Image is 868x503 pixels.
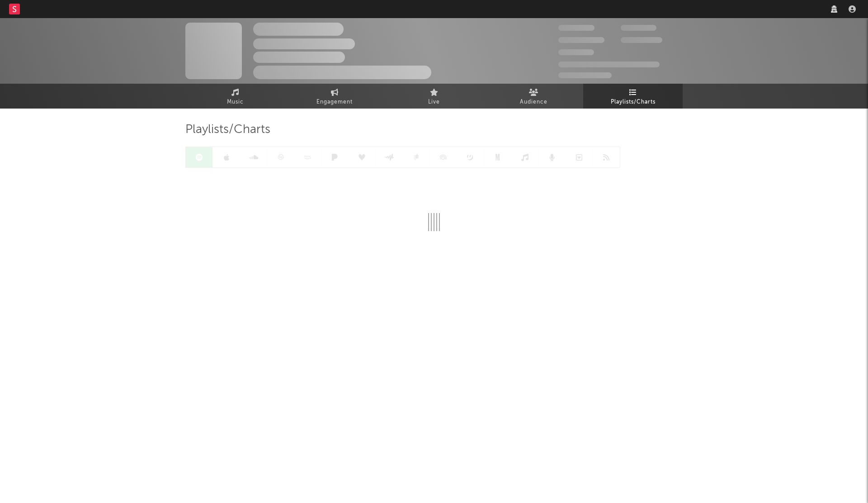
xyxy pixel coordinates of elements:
[621,37,662,43] span: 1,000,000
[558,72,612,78] span: Jump Score: 85.0
[558,37,604,43] span: 50,000,000
[611,97,656,108] span: Playlists/Charts
[558,25,594,31] span: 300,000
[558,49,594,55] span: 100,000
[285,84,384,109] a: Engagement
[185,124,270,135] span: Playlists/Charts
[384,84,484,109] a: Live
[621,25,656,31] span: 100,000
[428,97,440,108] span: Live
[227,97,244,108] span: Music
[185,84,285,109] a: Music
[558,62,660,67] span: 50,000,000 Monthly Listeners
[520,97,547,108] span: Audience
[484,84,583,109] a: Audience
[583,84,683,109] a: Playlists/Charts
[316,97,353,108] span: Engagement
